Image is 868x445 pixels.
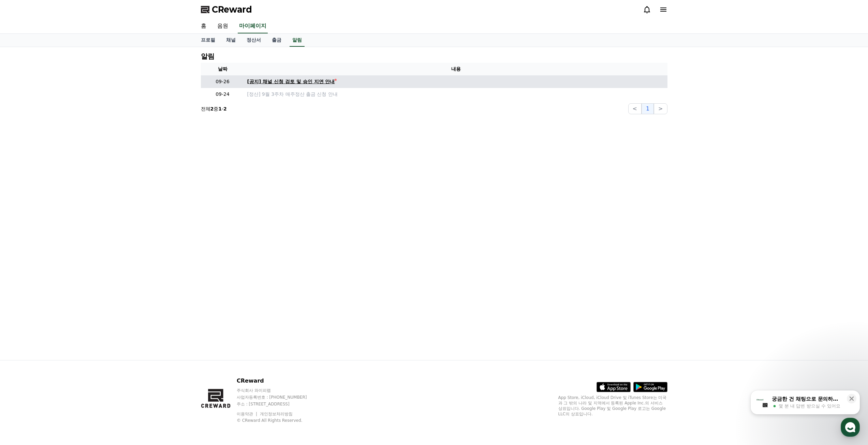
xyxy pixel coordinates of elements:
p: © CReward All Rights Reserved. [237,418,320,423]
p: 주소 : [STREET_ADDRESS] [237,401,320,407]
a: 이용약관 [237,412,258,416]
button: < [628,103,642,114]
a: CReward [201,4,252,15]
button: > [654,103,667,114]
strong: 1 [218,106,222,112]
a: 설정 [88,216,131,233]
th: 날짜 [201,63,245,75]
p: 09-24 [204,91,242,98]
a: 알림 [290,34,305,47]
a: 프로필 [195,34,221,47]
span: CReward [212,4,252,15]
a: [공지] 채널 신청 검토 및 승인 지연 안내 [247,78,665,85]
p: 주식회사 와이피랩 [237,388,320,393]
div: [공지] 채널 신청 검토 및 승인 지연 안내 [247,78,335,85]
a: 채널 [221,34,241,47]
a: 개인정보처리방침 [260,412,293,416]
span: 홈 [21,226,26,232]
p: 전체 중 - [201,105,227,112]
p: App Store, iCloud, iCloud Drive 및 iTunes Store는 미국과 그 밖의 나라 및 지역에서 등록된 Apple Inc.의 서비스 상표입니다. Goo... [558,395,667,417]
h4: 알림 [201,53,215,60]
a: 대화 [45,216,88,233]
a: [정산] 9월 3주차 매주정산 출금 신청 안내 [247,91,665,98]
p: 사업자등록번호 : [PHONE_NUMBER] [237,395,320,400]
button: 1 [642,103,654,114]
a: 마이페이지 [238,19,268,33]
p: 09-26 [204,78,242,85]
th: 내용 [245,63,667,75]
strong: 2 [210,106,214,112]
a: 음원 [212,19,234,33]
p: CReward [237,377,320,385]
a: 홈 [2,216,45,233]
span: 대화 [62,227,71,232]
a: 출금 [266,34,287,47]
a: 정산서 [241,34,266,47]
span: 설정 [105,226,114,232]
a: 홈 [195,19,212,33]
strong: 2 [223,106,227,112]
